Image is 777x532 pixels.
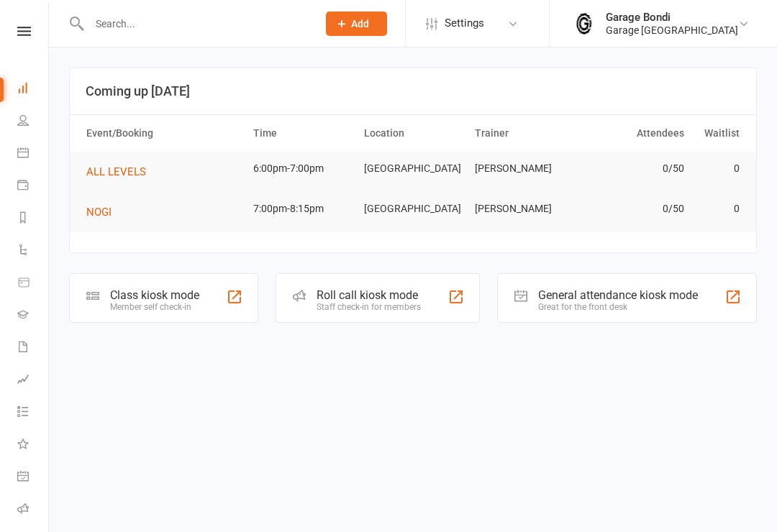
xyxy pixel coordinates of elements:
[86,163,156,180] button: ALL LEVELS
[606,24,738,37] div: Garage [GEOGRAPHIC_DATA]
[358,115,468,152] th: Location
[691,192,746,226] td: 0
[17,267,50,300] a: Product Sales
[351,18,369,29] span: Add
[358,152,468,185] td: [GEOGRAPHIC_DATA]
[86,203,122,221] button: NOGI
[86,165,146,178] span: ALL LEVELS
[579,192,690,226] td: 0/50
[85,14,307,34] input: Search...
[445,7,484,40] span: Settings
[358,192,468,226] td: [GEOGRAPHIC_DATA]
[247,115,358,152] th: Time
[17,494,50,526] a: Roll call kiosk mode
[570,9,599,38] img: thumb_image1753165558.png
[538,302,698,312] div: Great for the front desk
[17,462,50,494] a: General attendance kiosk mode
[110,302,199,312] div: Member self check-in
[17,429,50,462] a: What's New
[468,192,579,226] td: [PERSON_NAME]
[86,84,740,98] h3: Coming up [DATE]
[691,152,746,185] td: 0
[468,152,579,185] td: [PERSON_NAME]
[17,106,50,138] a: People
[17,170,50,203] a: Payments
[110,288,199,302] div: Class kiosk mode
[317,302,421,312] div: Staff check-in for members
[579,152,690,185] td: 0/50
[86,206,112,219] span: NOGI
[17,73,50,106] a: Dashboard
[17,203,50,235] a: Reports
[326,12,387,36] button: Add
[17,364,50,397] a: Assessments
[606,11,738,24] div: Garage Bondi
[468,115,579,152] th: Trainer
[247,192,358,226] td: 7:00pm-8:15pm
[17,138,50,170] a: Calendar
[80,115,247,152] th: Event/Booking
[538,288,698,302] div: General attendance kiosk mode
[247,152,358,185] td: 6:00pm-7:00pm
[317,288,421,302] div: Roll call kiosk mode
[579,115,690,152] th: Attendees
[691,115,746,152] th: Waitlist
